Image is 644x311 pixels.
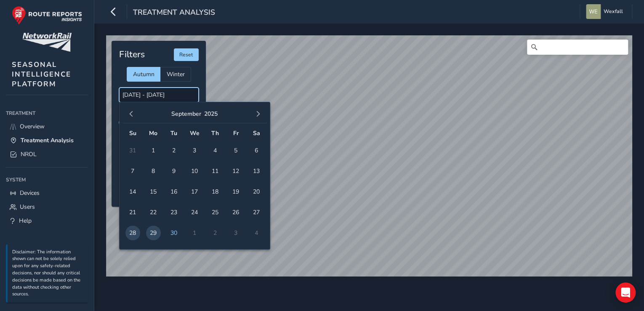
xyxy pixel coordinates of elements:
[171,110,201,118] button: September
[167,226,181,240] span: 30
[167,205,181,220] span: 23
[604,4,623,19] span: Wexfall
[21,136,74,144] span: Treatment Analysis
[146,205,161,220] span: 22
[146,164,161,178] span: 8
[167,164,181,178] span: 9
[146,184,161,199] span: 15
[586,4,601,19] img: diamond-layout
[249,205,264,220] span: 27
[6,107,88,120] div: Treatment
[129,129,136,137] span: Su
[125,205,140,220] span: 21
[160,67,191,82] div: Winter
[208,164,223,178] span: 11
[187,184,202,199] span: 17
[12,60,71,89] span: SEASONAL INTELLIGENCE PLATFORM
[187,143,202,158] span: 3
[187,205,202,220] span: 24
[167,184,181,199] span: 16
[170,129,177,137] span: Tu
[20,122,45,130] span: Overview
[133,70,154,78] span: Autumn
[119,49,145,60] h4: Filters
[21,150,37,158] span: NROL
[204,110,218,118] button: 2025
[149,129,157,137] span: Mo
[20,203,35,211] span: Users
[233,129,239,137] span: Fr
[12,6,82,25] img: rr logo
[12,249,84,298] p: Disclaimer: The information shown can not be solely relied upon for any safety-related decisions,...
[6,120,88,133] a: Overview
[6,133,88,147] a: Treatment Analysis
[22,33,72,52] img: customer logo
[6,214,88,228] a: Help
[229,184,243,199] span: 19
[20,189,40,197] span: Devices
[208,143,223,158] span: 4
[586,4,626,19] button: Wexfall
[253,129,260,137] span: Sa
[127,67,160,82] div: Autumn
[615,282,636,303] div: Open Intercom Messenger
[208,184,223,199] span: 18
[208,205,223,220] span: 25
[187,164,202,178] span: 10
[125,226,140,240] span: 28
[190,129,200,137] span: We
[174,48,199,61] button: Reset
[527,40,628,55] input: Search
[146,143,161,158] span: 1
[106,35,632,276] canvas: Map
[146,226,161,240] span: 29
[19,217,32,225] span: Help
[249,184,264,199] span: 20
[6,173,88,186] div: System
[249,143,264,158] span: 6
[167,143,181,158] span: 2
[229,164,243,178] span: 12
[229,143,243,158] span: 5
[211,129,219,137] span: Th
[6,147,88,161] a: NROL
[229,205,243,220] span: 26
[125,164,140,178] span: 7
[6,200,88,214] a: Users
[125,184,140,199] span: 14
[249,164,264,178] span: 13
[133,7,215,19] span: Treatment Analysis
[6,186,88,200] a: Devices
[167,70,185,78] span: Winter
